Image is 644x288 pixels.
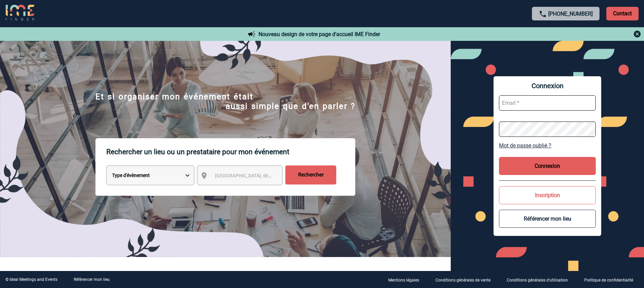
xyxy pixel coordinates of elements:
input: Email * [499,95,595,111]
input: Rechercher [285,165,336,185]
button: Connexion [499,157,595,175]
p: Politique de confidentialité [584,278,633,283]
button: Référencer mon lieu [499,210,595,228]
span: Connexion [499,82,595,90]
p: Conditions générales d'utilisation [507,278,568,283]
a: Conditions générales d'utilisation [501,276,579,283]
a: Mot de passe oublié ? [499,142,595,149]
p: Rechercher un lieu ou un prestataire pour mon événement [106,138,355,165]
img: call-24-px.png [539,10,547,18]
a: Mentions légales [383,276,430,283]
a: Politique de confidentialité [579,276,644,283]
button: Inscription [499,186,595,204]
p: Conditions générales de vente [435,278,490,283]
a: [PHONE_NUMBER] [548,11,593,17]
p: Mentions légales [388,278,419,283]
p: Contact [606,7,639,20]
a: Référencer mon lieu [74,277,110,282]
div: © Ideal Meetings and Events [5,277,57,282]
a: Conditions générales de vente [430,276,501,283]
span: [GEOGRAPHIC_DATA], département, région... [215,173,309,178]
